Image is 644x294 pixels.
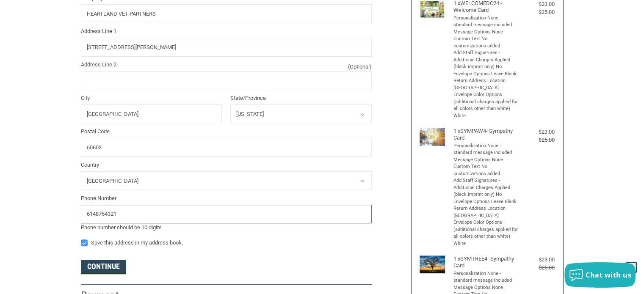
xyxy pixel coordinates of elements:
[81,260,126,274] button: Continue
[453,205,519,219] li: Return Address Location [GEOGRAPHIC_DATA]
[453,177,519,198] li: Add Staff Signatures - Additional Charges Applied (black imprint only) No
[521,256,555,264] div: $23.00
[81,223,372,232] div: Phone number should be 10 digits
[453,36,519,49] li: Custom Text No customizations added
[453,270,519,284] li: Personalization None - standard message included
[453,198,519,206] li: Envelope Options Leave Blank
[521,128,555,136] div: $23.00
[453,71,519,78] li: Envelope Options Leave Blank
[521,136,555,144] div: $25.00
[564,262,636,288] button: Chat with us
[521,264,555,272] div: $25.00
[586,270,631,280] span: Chat with us
[453,49,519,71] li: Add Staff Signatures - Additional Charges Applied (black imprint only) No
[521,8,555,16] div: $25.00
[453,256,519,269] h4: 1 x SYMTREE4- Sympathy Card
[81,60,372,69] label: Address Line 2
[81,127,372,136] label: Postal Code
[348,63,372,71] small: (Optional)
[453,29,519,36] li: Message Options None
[453,91,519,119] li: Envelope Color Options (additional charges applied for all colors other than white) White
[81,194,372,203] label: Phone Number
[453,219,519,247] li: Envelope Color Options (additional charges applied for all colors other than white) White
[453,15,519,29] li: Personalization None - standard message included
[453,163,519,177] li: Custom Text No customizations added
[453,143,519,157] li: Personalization None - standard message included
[81,161,372,169] label: Country
[453,157,519,164] li: Message Options None
[453,77,519,91] li: Return Address Location [GEOGRAPHIC_DATA]
[453,284,519,291] li: Message Options None
[453,128,519,142] h4: 1 x SYMPAW4- Sympathy Card
[230,94,372,102] label: State/Province
[81,27,372,36] label: Address Line 1
[81,239,372,246] label: Save this address in my address book.
[81,94,222,102] label: City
